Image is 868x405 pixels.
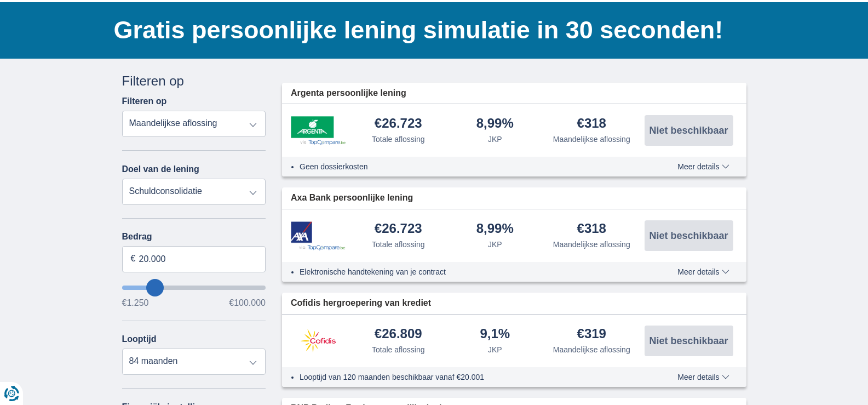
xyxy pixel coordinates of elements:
label: Doel van de lening [122,164,199,174]
button: Niet beschikbaar [645,220,733,251]
span: € [131,253,136,265]
li: Elektronische handtekening van je contract [300,266,637,277]
span: Meer details [677,268,729,276]
div: Totale aflossing [372,134,425,145]
span: Axa Bank persoonlijke lening [291,192,413,204]
div: €26.809 [375,327,422,342]
button: Meer details [669,373,737,381]
div: Maandelijkse aflossing [553,344,630,355]
span: Niet beschikbaar [649,231,728,241]
img: product.pl.alt Cofidis [291,327,346,355]
div: 8,99% [476,222,514,237]
span: €1.250 [122,299,149,307]
span: Argenta persoonlijke lening [291,87,406,100]
div: Totale aflossing [372,344,425,355]
div: JKP [488,344,502,355]
div: JKP [488,239,502,250]
img: product.pl.alt Argenta [291,116,346,145]
button: Meer details [669,267,737,276]
span: Meer details [677,163,729,170]
label: Bedrag [122,232,266,242]
div: JKP [488,134,502,145]
button: Meer details [669,162,737,171]
li: Looptijd van 120 maanden beschikbaar vanaf €20.001 [300,372,637,383]
span: €100.000 [229,299,266,307]
button: Niet beschikbaar [645,326,733,356]
button: Niet beschikbaar [645,115,733,146]
div: 9,1% [480,327,510,342]
span: Niet beschikbaar [649,126,728,135]
div: €26.723 [375,222,422,237]
span: Niet beschikbaar [649,336,728,346]
span: Meer details [677,373,729,381]
img: product.pl.alt Axa Bank [291,221,346,250]
h1: Gratis persoonlijke lening simulatie in 30 seconden! [114,13,746,47]
li: Geen dossierkosten [300,161,637,172]
div: €319 [577,327,606,342]
div: Filteren op [122,72,266,90]
div: €318 [577,222,606,237]
div: Totale aflossing [372,239,425,250]
div: Maandelijkse aflossing [553,134,630,145]
div: 8,99% [476,117,514,132]
span: Cofidis hergroepering van krediet [291,297,431,310]
label: Filteren op [122,96,167,106]
label: Looptijd [122,334,157,344]
input: wantToBorrow [122,286,266,290]
div: €318 [577,117,606,132]
div: Maandelijkse aflossing [553,239,630,250]
div: €26.723 [375,117,422,132]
